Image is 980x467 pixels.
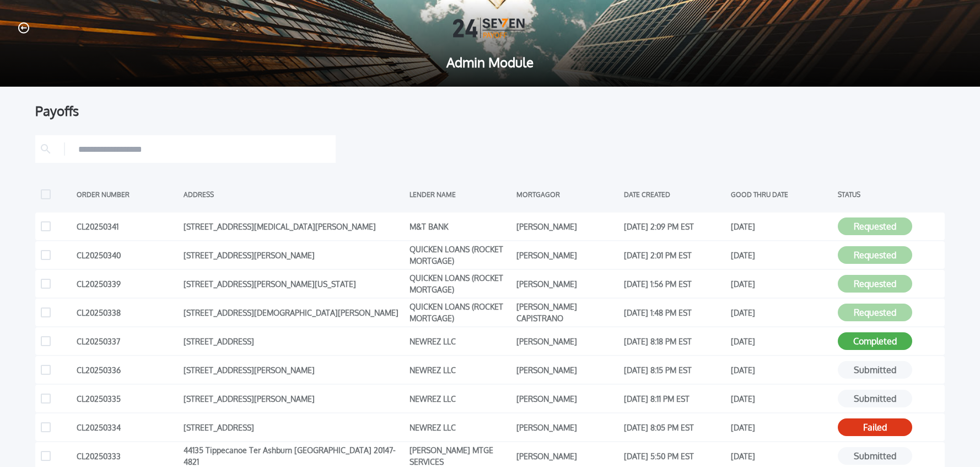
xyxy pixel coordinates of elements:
div: [DATE] [731,218,832,235]
div: ORDER NUMBER [77,186,178,203]
div: [PERSON_NAME] [516,390,618,407]
div: QUICKEN LOANS (ROCKET MORTGAGE) [410,275,511,292]
div: NEWREZ LLC [410,390,511,407]
div: [PERSON_NAME] [516,448,618,464]
div: [DATE] 5:50 PM EST [624,448,725,464]
div: CL20250336 [77,362,178,378]
div: QUICKEN LOANS (ROCKET MORTGAGE) [410,304,511,321]
div: [DATE] 2:01 PM EST [624,247,725,263]
button: Failed [838,418,912,436]
img: Logo [453,18,527,38]
button: Requested [838,275,912,293]
div: [STREET_ADDRESS][MEDICAL_DATA][PERSON_NAME] [184,218,404,235]
div: [DATE] 2:09 PM EST [624,218,725,235]
span: Admin Module [18,56,962,69]
button: Requested [838,304,912,321]
div: [DATE] [731,247,832,263]
div: LENDER NAME [410,186,511,203]
div: [PERSON_NAME] [516,419,618,436]
div: CL20250333 [77,448,178,464]
div: [PERSON_NAME] [516,362,618,378]
div: [PERSON_NAME] [516,247,618,263]
div: NEWREZ LLC [410,333,511,349]
div: CL20250341 [77,218,178,235]
div: [STREET_ADDRESS] [184,333,404,349]
div: [DATE] 8:15 PM EST [624,362,725,378]
div: GOOD THRU DATE [731,186,832,203]
div: Payoffs [35,104,945,118]
button: Requested [838,246,912,264]
div: CL20250339 [77,275,178,292]
button: Requested [838,217,912,235]
div: [DATE] 8:18 PM EST [624,333,725,349]
div: [STREET_ADDRESS][PERSON_NAME] [184,362,404,378]
div: [STREET_ADDRESS][PERSON_NAME] [184,390,404,407]
div: MORTGAGOR [516,186,618,203]
div: [DATE] [731,390,832,407]
div: CL20250337 [77,333,178,349]
div: [DATE] [731,448,832,464]
div: [PERSON_NAME] [516,275,618,292]
div: [DATE] 8:05 PM EST [624,419,725,436]
div: [DATE] [731,333,832,349]
div: [DATE] 8:11 PM EST [624,390,725,407]
div: DATE CREATED [624,186,725,203]
div: NEWREZ LLC [410,419,511,436]
button: Submitted [838,390,912,407]
div: [DATE] 1:48 PM EST [624,304,725,321]
div: CL20250334 [77,419,178,436]
div: [PERSON_NAME] [516,218,618,235]
button: Submitted [838,447,912,465]
div: [DATE] [731,304,832,321]
div: [DATE] [731,419,832,436]
div: CL20250338 [77,304,178,321]
div: [PERSON_NAME] [516,333,618,349]
div: [DATE] [731,275,832,292]
div: NEWREZ LLC [410,362,511,378]
div: [STREET_ADDRESS][PERSON_NAME][US_STATE] [184,275,404,292]
div: QUICKEN LOANS (ROCKET MORTGAGE) [410,247,511,263]
button: Completed [838,332,912,350]
div: [STREET_ADDRESS] [184,419,404,436]
div: 44135 Tippecanoe Ter Ashburn [GEOGRAPHIC_DATA] 20147-4821 [184,448,404,464]
div: M&T BANK [410,218,511,235]
div: CL20250335 [77,390,178,407]
div: [PERSON_NAME] CAPISTRANO [516,304,618,321]
div: [STREET_ADDRESS][DEMOGRAPHIC_DATA][PERSON_NAME] [184,304,404,321]
div: [STREET_ADDRESS][PERSON_NAME] [184,247,404,263]
div: ADDRESS [184,186,404,203]
div: [PERSON_NAME] MTGE SERVICES [410,448,511,464]
div: [DATE] [731,362,832,378]
div: CL20250340 [77,247,178,263]
button: Submitted [838,361,912,379]
div: STATUS [838,186,939,203]
div: [DATE] 1:56 PM EST [624,275,725,292]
